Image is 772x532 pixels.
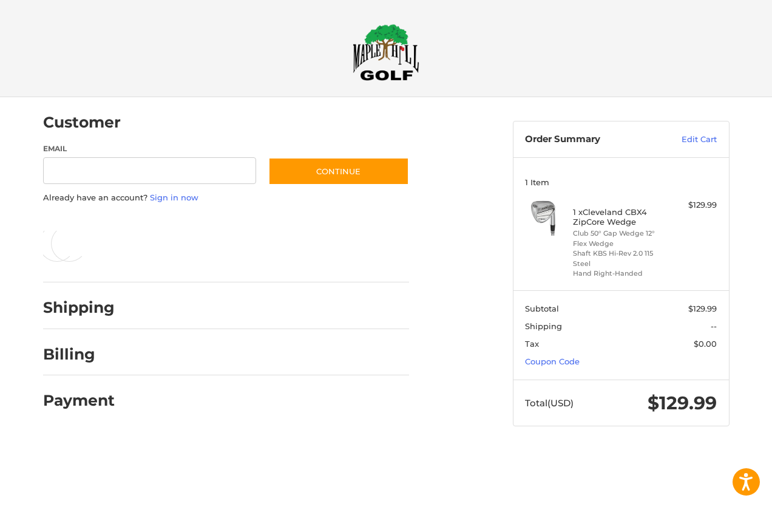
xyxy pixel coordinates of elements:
span: Tax [525,339,539,349]
li: Flex Wedge [573,239,666,249]
span: $129.99 [648,392,717,414]
label: Email [43,143,257,154]
h3: Order Summary [525,134,655,146]
div: $129.99 [669,199,717,211]
h2: Payment [43,391,115,410]
a: Coupon Code [525,356,580,366]
iframe: Gorgias live chat messenger [12,480,144,520]
h4: 1 x Cleveland CBX4 ZipCore Wedge [573,207,666,227]
h2: Customer [43,113,121,132]
p: Already have an account? [43,192,409,204]
span: Total (USD) [525,397,574,409]
span: -- [711,321,717,331]
li: Shaft KBS Hi-Rev 2.0 115 Steel [573,248,666,268]
h2: Billing [43,345,114,364]
img: Maple Hill Golf [353,24,419,81]
span: $0.00 [694,339,717,349]
a: Sign in now [150,193,198,202]
h3: 1 Item [525,177,717,187]
button: Continue [268,157,409,185]
h2: Shipping [43,298,115,317]
li: Club 50° Gap Wedge 12° [573,228,666,239]
a: Edit Cart [655,134,717,146]
span: Subtotal [525,304,559,313]
li: Hand Right-Handed [573,268,666,279]
span: Shipping [525,321,562,331]
span: $129.99 [688,304,717,313]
